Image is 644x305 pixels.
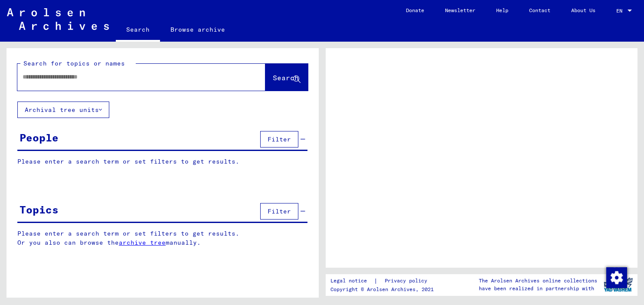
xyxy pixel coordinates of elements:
p: Please enter a search term or set filters to get results. Or you also can browse the manually. [17,229,308,247]
button: Filter [260,131,298,148]
div: Topics [20,202,59,217]
img: Change consent [606,267,627,288]
p: Copyright © Arolsen Archives, 2021 [330,285,438,293]
p: have been realized in partnership with [479,285,597,292]
span: Filter [268,207,291,215]
button: Archival tree units [17,102,109,118]
div: Change consent [606,267,627,288]
a: Privacy policy [378,276,438,285]
button: Filter [260,203,298,220]
p: The Arolsen Archives online collections [479,277,597,285]
span: EN [616,8,626,14]
button: Search [265,64,308,91]
div: | [330,276,438,285]
a: Search [116,19,160,42]
img: Arolsen_neg.svg [7,8,109,30]
p: Please enter a search term or set filters to get results. [17,157,307,166]
img: yv_logo.png [602,274,634,295]
a: Browse archive [160,19,235,40]
span: Search [273,73,299,82]
a: Legal notice [330,276,374,285]
a: archive tree [119,239,166,246]
span: Filter [268,135,291,143]
mat-label: Search for topics or names [23,59,125,67]
div: People [20,130,59,145]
